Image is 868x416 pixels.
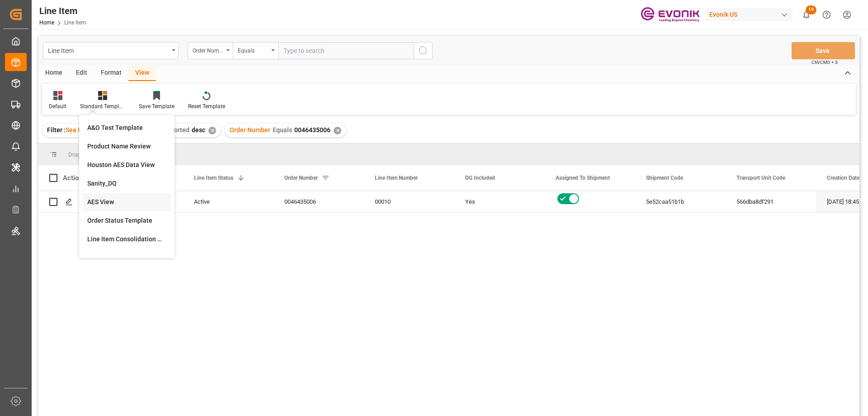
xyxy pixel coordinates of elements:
div: 00010 [364,191,454,212]
div: Default [49,102,66,110]
button: Evonik US [706,6,796,23]
div: Sanity_DQ [87,179,166,188]
span: Order Number [230,126,270,134]
div: Evonik US [706,8,793,21]
span: Shipment Code [646,175,683,181]
div: Active [194,191,263,212]
div: Equals [238,44,269,55]
span: Transport Unit Code [736,175,785,181]
span: Drag here to set row groups [68,151,139,158]
img: Evonik-brand-mark-Deep-Purple-RGB.jpeg_1700498283.jpeg [641,7,699,23]
div: View [128,66,156,81]
span: sorted [171,126,189,134]
div: Edit [69,66,94,81]
div: Stackable Review [87,253,166,263]
div: ✕ [208,127,216,134]
span: 0046435006 [294,126,330,134]
div: 5e52caa51b1b [635,191,726,212]
div: Reset Template [188,102,225,110]
button: Save [792,42,855,59]
a: Home [39,19,54,26]
span: Assigned To Shipment [556,175,610,181]
div: Houston AES Data View [87,160,166,170]
div: Standard Templates [80,102,125,110]
div: Yes [465,191,534,212]
div: Action [63,174,82,182]
div: Line Item [39,4,86,18]
div: Order Number [193,44,223,55]
div: Order Status Template [87,216,166,225]
span: Equals [273,126,292,134]
button: open menu [43,42,179,59]
span: Line Item Status [194,175,233,181]
button: open menu [233,42,278,59]
span: Order Number [284,175,318,181]
div: Line Item Consolidation Template [87,234,166,244]
div: ✕ [334,127,341,134]
span: Filter : [47,126,66,134]
div: A&O Test Template [87,123,166,133]
div: Home [38,66,69,81]
div: 0046435006 [274,191,364,212]
span: Ctrl/CMD + S [811,59,838,66]
div: Product Name Review [87,142,166,151]
div: Format [94,66,128,81]
div: 566dba8df291 [726,191,816,212]
div: Press SPACE to select this row. [38,191,93,213]
span: desc [192,126,205,134]
span: Sea freight [66,126,97,134]
button: open menu [188,42,233,59]
button: show 19 new notifications [796,5,816,25]
button: search button [414,42,433,59]
div: Save Template [139,102,175,110]
div: Line Item [48,44,169,56]
input: Type to search [278,42,414,59]
span: Line Item Number [375,175,418,181]
div: AES View [87,197,166,207]
button: Help Center [816,5,837,25]
span: Creation Date [827,175,859,181]
span: DG Included [465,175,495,181]
span: 19 [806,5,816,14]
